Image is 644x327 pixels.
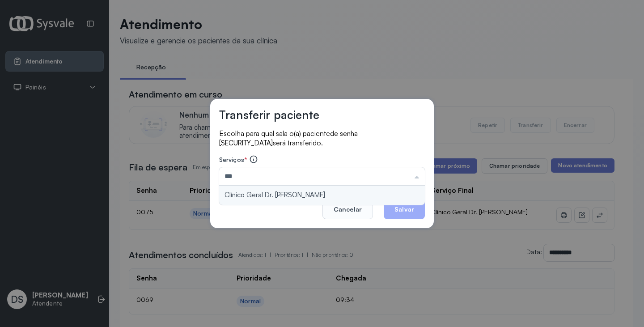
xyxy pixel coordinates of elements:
button: Cancelar [322,200,373,219]
button: Salvar [384,200,425,219]
h3: Transferir paciente [219,108,319,122]
li: Clínico Geral Dr. [PERSON_NAME] [219,186,425,205]
span: Serviços [219,156,244,163]
span: de senha [SECURITY_DATA] [219,129,358,147]
p: Escolha para qual sala o(a) paciente será transferido. [219,129,425,148]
